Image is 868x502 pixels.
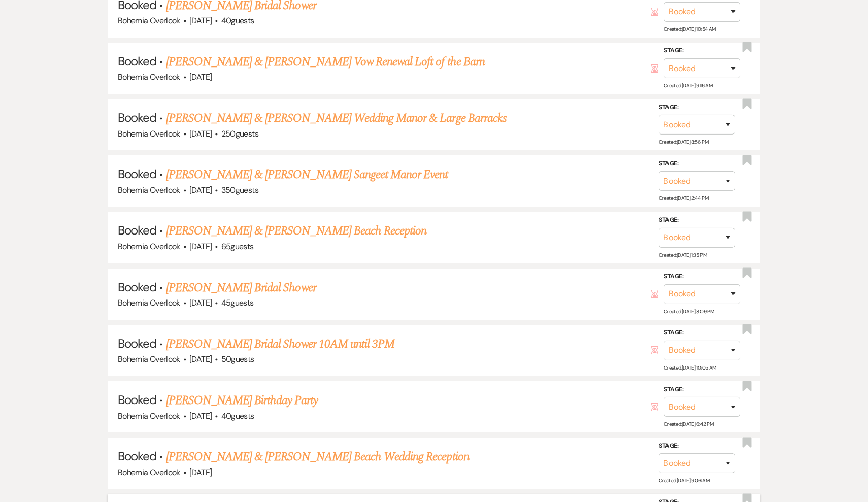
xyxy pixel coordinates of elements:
[166,53,485,71] a: [PERSON_NAME] & [PERSON_NAME] Vow Renewal Loft of the Barn
[166,109,507,127] a: [PERSON_NAME] & [PERSON_NAME] Wedding Manor & Large Barracks
[166,391,318,410] a: [PERSON_NAME] Birthday Party
[118,448,156,464] span: Booked
[118,241,180,252] span: Bohemia Overlook
[221,185,258,195] span: 350 guests
[166,335,395,353] a: [PERSON_NAME] Bridal Shower 10AM until 3PM
[659,215,735,226] label: Stage:
[118,222,156,238] span: Booked
[659,139,708,145] span: Created: [DATE] 8:56 PM
[189,411,212,421] span: [DATE]
[118,72,180,82] span: Bohemia Overlook
[221,354,254,364] span: 50 guests
[166,448,469,466] a: [PERSON_NAME] & [PERSON_NAME] Beach Wedding Reception
[189,185,212,195] span: [DATE]
[189,128,212,139] span: [DATE]
[118,392,156,408] span: Booked
[166,165,448,184] a: [PERSON_NAME] & [PERSON_NAME] Sangeet Manor Event
[659,251,707,258] span: Created: [DATE] 1:35 PM
[659,477,709,484] span: Created: [DATE] 9:06 AM
[664,384,740,395] label: Stage:
[659,195,708,202] span: Created: [DATE] 2:44 PM
[664,308,714,315] span: Created: [DATE] 8:09 PM
[118,128,180,139] span: Bohemia Overlook
[664,271,740,282] label: Stage:
[221,411,254,421] span: 40 guests
[118,467,180,478] span: Bohemia Overlook
[118,354,180,364] span: Bohemia Overlook
[664,26,715,32] span: Created: [DATE] 10:54 AM
[189,467,212,478] span: [DATE]
[189,241,212,252] span: [DATE]
[118,53,156,69] span: Booked
[189,297,212,308] span: [DATE]
[664,45,740,56] label: Stage:
[118,185,180,195] span: Bohemia Overlook
[118,411,180,421] span: Bohemia Overlook
[118,336,156,351] span: Booked
[664,82,712,89] span: Created: [DATE] 9:16 AM
[166,279,316,297] a: [PERSON_NAME] Bridal Shower
[664,364,716,371] span: Created: [DATE] 10:05 AM
[221,297,254,308] span: 45 guests
[221,15,254,26] span: 40 guests
[118,166,156,182] span: Booked
[118,279,156,295] span: Booked
[664,327,740,339] label: Stage:
[221,241,254,252] span: 65 guests
[659,441,735,452] label: Stage:
[189,354,212,364] span: [DATE]
[118,110,156,125] span: Booked
[189,72,212,82] span: [DATE]
[659,102,735,113] label: Stage:
[221,128,258,139] span: 250 guests
[166,222,427,240] a: [PERSON_NAME] & [PERSON_NAME] Beach Reception
[118,15,180,26] span: Bohemia Overlook
[659,158,735,170] label: Stage:
[118,297,180,308] span: Bohemia Overlook
[664,421,713,427] span: Created: [DATE] 6:42 PM
[189,15,212,26] span: [DATE]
